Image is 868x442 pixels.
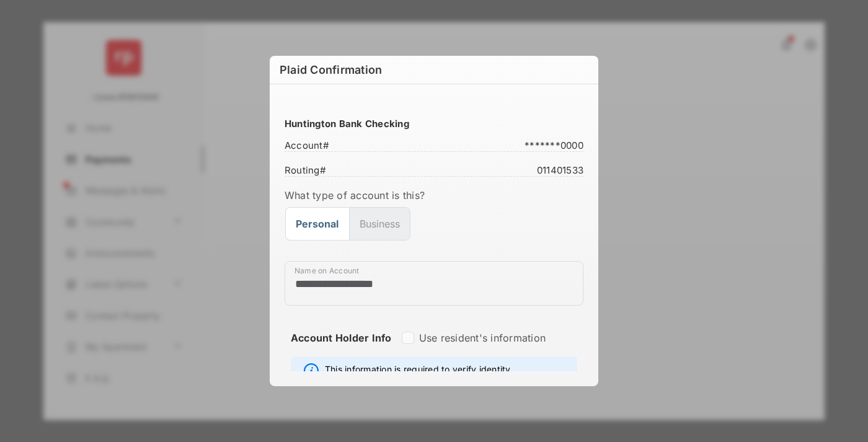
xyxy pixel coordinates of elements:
[325,363,513,378] span: This information is required to verify identity.
[349,207,410,241] button: Business
[419,332,546,344] label: Use resident's information
[285,164,330,174] span: Routing #
[270,56,598,84] h2: Plaid Confirmation
[285,118,583,130] h3: Huntington Bank Checking
[285,207,349,241] button: Personal
[533,164,583,174] span: 011401533
[285,189,583,201] label: What type of account is this?
[291,332,392,366] strong: Account Holder Info
[285,139,333,149] span: Account #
